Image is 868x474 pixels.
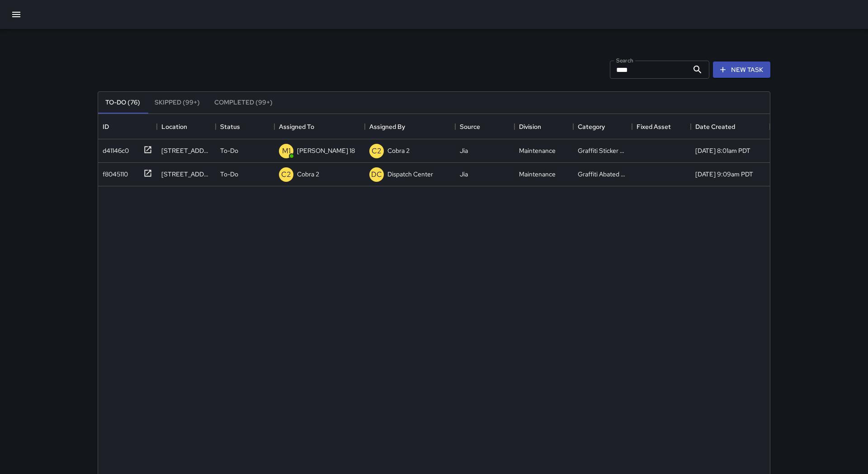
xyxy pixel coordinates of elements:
[616,57,633,64] label: Search
[282,146,291,156] p: M1
[99,142,129,155] div: d41146c0
[455,114,514,139] div: Source
[207,92,280,114] button: Completed (99+)
[578,114,605,139] div: Category
[578,170,627,179] div: Graffiti Abated Large
[99,166,128,179] div: f8045110
[161,146,211,155] div: 377 15th Street
[632,114,691,139] div: Fixed Asset
[98,92,147,114] button: To-Do (76)
[297,170,319,179] p: Cobra 2
[365,114,455,139] div: Assigned By
[220,114,240,139] div: Status
[637,114,671,139] div: Fixed Asset
[279,114,314,139] div: Assigned To
[691,114,770,139] div: Date Created
[220,146,238,155] p: To-Do
[369,114,405,139] div: Assigned By
[274,114,365,139] div: Assigned To
[98,114,157,139] div: ID
[297,146,355,155] p: [PERSON_NAME] 18
[519,146,556,155] div: Maintenance
[460,114,480,139] div: Source
[157,114,216,139] div: Location
[161,170,211,179] div: 412 15th Street
[372,146,382,156] p: C2
[713,62,770,78] button: New Task
[514,114,573,139] div: Division
[216,114,274,139] div: Status
[103,114,109,139] div: ID
[460,170,468,179] div: Jia
[371,169,382,180] p: DC
[695,114,735,139] div: Date Created
[387,170,433,179] p: Dispatch Center
[220,170,238,179] p: To-Do
[387,146,410,155] p: Cobra 2
[161,114,187,139] div: Location
[695,170,753,179] div: 5/15/2025, 9:09am PDT
[519,170,556,179] div: Maintenance
[147,92,207,114] button: Skipped (99+)
[573,114,632,139] div: Category
[281,169,291,180] p: C2
[519,114,541,139] div: Division
[695,146,750,155] div: 8/28/2025, 8:01am PDT
[578,146,627,155] div: Graffiti Sticker Abated Small
[460,146,468,155] div: Jia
